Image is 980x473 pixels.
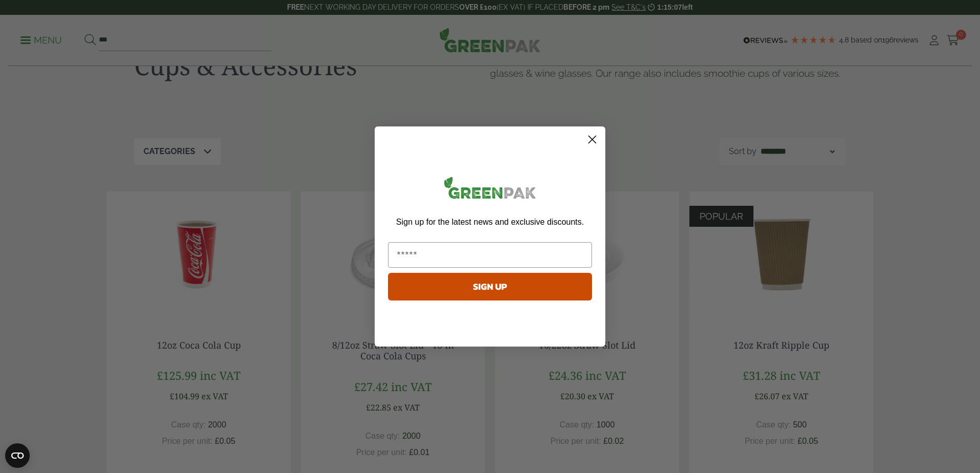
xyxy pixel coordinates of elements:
button: Open CMP widget [5,443,30,468]
img: greenpak_logo [388,173,592,207]
input: Email [388,242,592,268]
button: SIGN UP [388,273,592,300]
span: Sign up for the latest news and exclusive discounts. [396,218,584,226]
button: Close dialog [583,131,601,148]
